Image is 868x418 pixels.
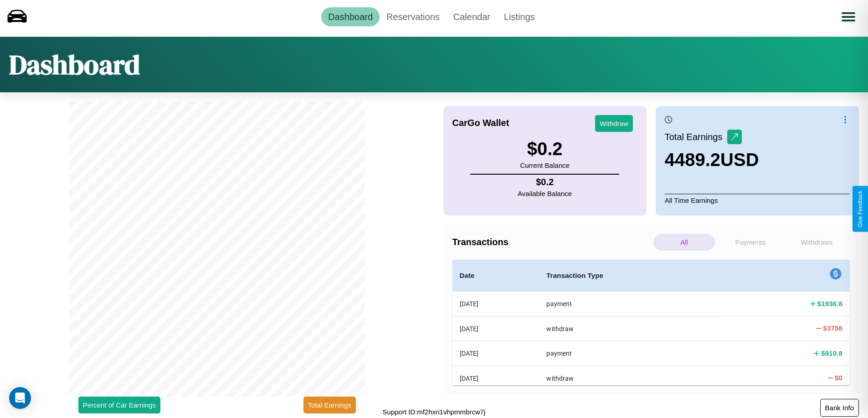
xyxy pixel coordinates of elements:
[452,292,539,317] th: [DATE]
[452,237,651,247] h4: Transactions
[9,387,31,409] div: Open Intercom Messenger
[817,299,842,308] h4: $ 1936.8
[546,270,716,281] h4: Transaction Type
[518,187,572,200] p: Available Balance
[380,7,447,26] a: Reservations
[539,341,724,366] th: payment
[665,150,759,170] h3: 4489.2 USD
[719,234,781,251] p: Payments
[452,118,509,128] h4: CarGo Wallet
[653,234,715,251] p: All
[321,7,380,26] a: Dashboard
[383,406,486,418] p: Support ID: mf2hxri1vhpmmbrcw7j
[539,366,724,390] th: withdraw
[452,366,539,390] th: [DATE]
[520,139,569,159] h3: $ 0.2
[665,129,727,145] p: Total Earnings
[460,270,532,281] h4: Date
[835,373,842,383] h4: $ 0
[78,397,160,413] button: Percent of Car Earnings
[820,399,859,417] button: Bank Info
[539,292,724,317] th: payment
[9,46,140,83] h1: Dashboard
[452,341,539,366] th: [DATE]
[665,194,850,206] p: All Time Earnings
[836,4,861,30] button: Open menu
[595,115,633,132] button: Withdraw
[303,397,356,413] button: Total Earnings
[786,234,847,251] p: Withdraws
[821,348,842,358] h4: $ 910.8
[452,316,539,341] th: [DATE]
[520,159,569,171] p: Current Balance
[497,7,542,26] a: Listings
[823,323,842,333] h4: $ 3758
[518,177,572,187] h4: $ 0.2
[857,191,863,227] div: Give Feedback
[539,316,724,341] th: withdraw
[447,7,497,26] a: Calendar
